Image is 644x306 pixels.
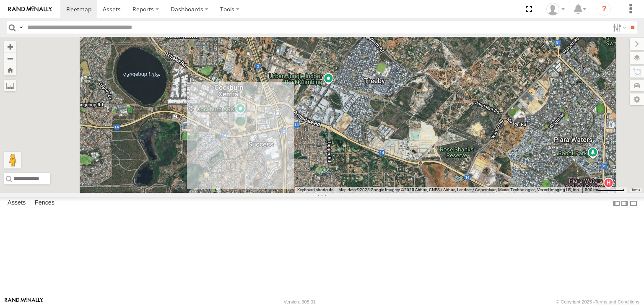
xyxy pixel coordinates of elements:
[5,298,43,306] a: Visit our Website
[8,6,52,12] img: rand-logo.svg
[597,3,611,16] i: ?
[556,299,639,304] div: © Copyright 2025 -
[4,152,21,169] button: Drag Pegman onto the map to open Street View
[4,80,16,91] label: Measure
[4,64,16,75] button: Zoom Home
[31,197,59,209] label: Fences
[4,52,16,64] button: Zoom out
[18,21,24,34] label: Search Query
[3,197,30,209] label: Assets
[631,188,640,192] a: Terms (opens in new tab)
[284,299,316,304] div: Version: 308.01
[630,93,644,105] label: Map Settings
[610,21,628,34] label: Search Filter Options
[543,3,568,16] div: Grainge Ryall
[612,197,621,209] label: Dock Summary Table to the Left
[585,187,597,192] span: 500 m
[297,187,333,193] button: Keyboard shortcuts
[4,41,16,52] button: Zoom in
[338,187,580,192] span: Map data ©2025 Google Imagery ©2025 Airbus, CNES / Airbus, Landsat / Copernicus, Maxar Technologi...
[621,197,629,209] label: Dock Summary Table to the Right
[582,187,627,193] button: Map scale: 500 m per 62 pixels
[595,299,639,304] a: Terms and Conditions
[629,197,638,209] label: Hide Summary Table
